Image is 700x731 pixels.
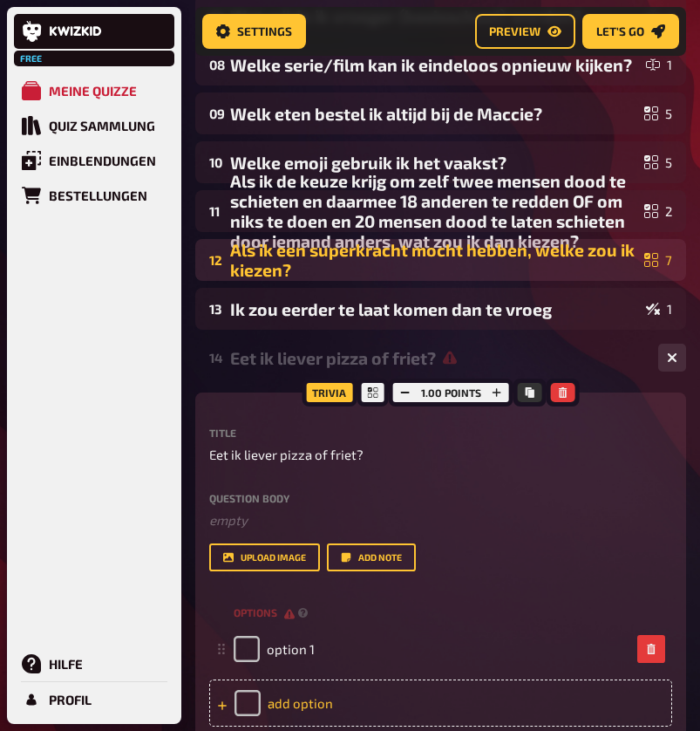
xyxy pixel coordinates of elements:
a: Bestellungen [14,178,174,213]
div: Wat wilde ik vroeger (basisschool) worden? [230,6,639,26]
div: 10 [209,154,223,170]
div: 1.00 points [389,379,513,406]
span: option 1 [267,641,315,657]
button: Preview [475,14,575,49]
div: 7 [644,253,672,267]
div: Bestellungen [49,188,147,203]
span: Settings [237,25,292,38]
div: 2 [644,204,672,218]
div: Profil [49,692,92,707]
div: Einblendungen [49,153,156,168]
div: 1 [646,302,672,316]
div: 5 [644,155,672,169]
a: Einblendungen [14,143,174,178]
div: 13 [209,301,223,317]
div: 08 [209,57,223,72]
div: 12 [209,252,223,268]
div: 09 [209,106,223,121]
span: Free [16,53,47,64]
div: Ik zou eerder te laat komen dan te vroeg [230,299,639,319]
div: Welke emoji gebruik ik het vaakst? [230,153,637,173]
span: Let's go [596,25,644,38]
button: Add note [327,543,416,571]
a: Quiz Sammlung [14,108,174,143]
label: Question body [209,493,672,503]
div: Meine Quizze [49,83,137,99]
div: 14 [209,350,223,365]
span: options [234,605,295,620]
div: 11 [209,203,223,219]
div: Als ik de keuze krijg om zelf twee mensen dood te schieten en daarmee 18 anderen te redden OF om ... [230,171,637,251]
div: add option [209,680,672,727]
button: Settings [202,14,306,49]
span: Eet ik liever pizza of friet? [209,445,364,465]
button: Copy [518,383,542,402]
div: 1 [646,58,672,72]
a: Profil [14,682,174,717]
a: Hilfe [14,646,174,681]
div: 5 [644,106,672,120]
button: upload image [209,543,320,571]
a: Meine Quizze [14,73,174,108]
label: Title [209,427,672,438]
div: Quiz Sammlung [49,118,155,133]
button: Let's go [582,14,679,49]
div: Hilfe [49,656,83,672]
div: Welk eten bestel ik altijd bij de Maccie? [230,104,637,124]
div: Als ik een superkracht mocht hebben, welke zou ik kiezen? [230,240,637,280]
div: Eet ik liever pizza of friet? [230,348,644,368]
div: Trivia [302,379,357,406]
div: Welke serie/film kan ik eindeloos opnieuw kijken? [230,55,639,75]
span: Preview [489,25,540,38]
